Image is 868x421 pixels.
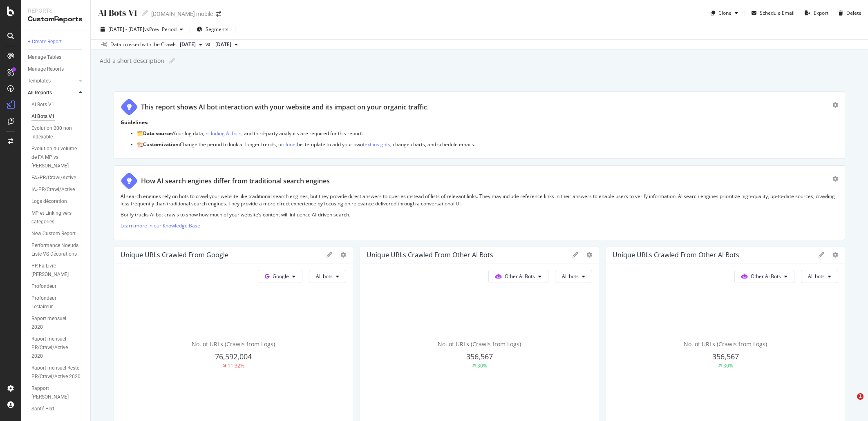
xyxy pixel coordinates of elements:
i: Edit report name [142,10,148,16]
span: No. of URLs (Crawls from Logs) [192,340,275,348]
span: 356,567 [466,352,493,361]
div: 30% [477,362,487,369]
div: Santé Perf [31,405,54,413]
div: Schedule Email [760,9,794,16]
button: Clone [707,7,741,20]
div: Performance Noeuds Liste VS Décorations [31,241,81,258]
button: Other AI Bots [734,270,794,283]
button: [DATE] [177,40,206,49]
button: All bots [801,270,838,283]
div: Profondeur Leclaireur [31,294,77,311]
div: gear [832,176,838,182]
a: + Create Report [28,38,85,46]
div: Unique URLs Crawled from Other AI Bots [613,251,739,259]
div: Delete [846,9,861,16]
a: including AI bots [204,130,242,137]
button: All bots [309,270,346,283]
span: Segments [206,26,228,33]
button: [DATE] [212,40,241,49]
div: This report shows AI bot interaction with your website and its impact on your organic traffic. [141,102,429,112]
span: Google [273,273,289,280]
strong: Data source: [143,130,173,137]
p: 🏗️ Change the period to look at longer trends, or this template to add your own , change charts, ... [137,141,838,148]
span: 356,567 [712,352,739,361]
div: arrow-right-arrow-left [216,11,221,17]
div: Data crossed with the Crawls [110,41,177,48]
button: Export [801,7,828,20]
span: No. of URLs (Crawls from Logs) [684,340,767,348]
div: Evolution 200 non indexable [31,124,78,141]
span: 1 [857,393,864,400]
div: Profondeur [31,282,56,291]
div: AI Bots V1 [31,100,54,109]
span: 2025 Mar. 1st [215,41,231,48]
button: Segments [193,23,232,36]
a: Profondeur Leclaireur [31,294,85,311]
div: Rapport hebdo noeud [31,384,78,401]
div: PR Fa Livre Stocké [31,262,78,279]
button: Delete [835,7,861,20]
div: gear [832,102,838,108]
div: 11.32% [228,362,244,369]
a: Evolution du volume de FA MP vs [PERSON_NAME] [31,145,85,170]
span: Other AI Bots [505,273,535,280]
div: This report shows AI bot interaction with your website and its impact on your organic traffic.Gui... [114,91,845,159]
a: PR Fa Livre [PERSON_NAME] [31,262,85,279]
a: clone [283,141,295,148]
div: Export [814,9,828,16]
div: Raport mensuel Reste PR/Crawl/Active 2020 [31,364,81,381]
div: Add a short description [99,57,164,65]
a: New Custom Report [31,229,85,238]
a: Raport mensuel PR/Crawl/Active 2020 [31,335,85,361]
a: Evolution 200 non indexable [31,124,85,141]
button: Google [258,270,302,283]
div: Logs décoration [31,197,67,206]
button: Other AI Bots [488,270,548,283]
a: Manage Reports [28,65,85,74]
a: AI Bots V1 [31,112,85,121]
a: All Reports [28,89,76,97]
div: Manage Reports [28,65,64,74]
p: AI search engines rely on bots to crawl your website like traditional search engines, but they pr... [121,193,838,207]
div: CustomReports [28,15,84,24]
div: Unique URLs Crawled from Other AI Bots [367,251,493,259]
span: No. of URLs (Crawls from Logs) [438,340,521,348]
div: IA>PR/Crawl/Active [31,185,75,194]
a: text insights [363,141,390,148]
button: [DATE] - [DATE]vsPrev. Period [97,23,186,36]
a: AI Bots V1 [31,100,85,109]
a: Profondeur [31,282,85,291]
div: Manage Tables [28,53,61,62]
div: Clone [718,9,732,16]
div: FA>PR/Crawl/Active [31,174,76,182]
div: Raport mensuel 2020 [31,314,77,332]
div: + Create Report [28,38,62,46]
div: All Reports [28,89,52,97]
div: AI Bots V1 [97,7,137,19]
p: Botify tracks AI bot crawls to show how much of your website’s content will influence AI-driven s... [121,211,838,218]
a: Manage Tables [28,53,85,62]
span: 2025 Aug. 1st [180,41,196,48]
iframe: Intercom live chat [840,393,860,413]
a: Santé Perf [31,405,85,413]
div: Raport mensuel PR/Crawl/Active 2020 [31,335,80,361]
span: All bots [562,273,579,280]
a: MP et Linking vers categories [31,209,85,226]
span: 76,592,004 [215,352,252,361]
a: Logs décoration [31,197,85,206]
div: How AI search engines differ from traditional search engines [141,176,330,186]
span: vs Prev. Period [144,26,177,33]
div: Evolution du volume de FA MP vs Stocké [31,145,81,170]
strong: Customization: [143,141,180,148]
div: AI Bots V1 [31,112,55,121]
a: Rapport [PERSON_NAME] [31,384,85,401]
div: How AI search engines differ from traditional search enginesAI search engines rely on bots to cra... [114,165,845,240]
div: New Custom Report [31,229,76,238]
div: Reports [28,7,84,15]
button: All bots [555,270,592,283]
div: 30% [723,362,733,369]
i: Edit report name [169,58,175,64]
a: Templates [28,77,76,85]
a: IA>PR/Crawl/Active [31,185,85,194]
div: MP et Linking vers categories [31,209,78,226]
